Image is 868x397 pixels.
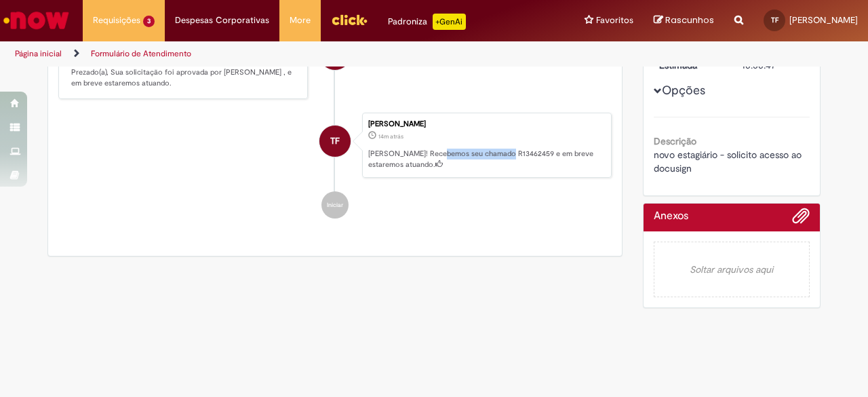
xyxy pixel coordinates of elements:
[58,12,612,232] ul: Histórico de tíquete
[378,132,403,140] time: 29/08/2025 13:42:55
[368,120,604,128] div: [PERSON_NAME]
[654,14,714,27] a: Rascunhos
[91,48,191,59] a: Formulário de Atendimento
[290,14,311,27] span: More
[654,135,696,147] b: Descrição
[368,149,604,170] p: [PERSON_NAME]! Recebemos seu chamado R13462459 e em breve estaremos atuando.
[15,48,62,59] a: Página inicial
[58,113,612,178] li: Thiago De Castro Freitas
[10,41,568,67] ul: Trilhas de página
[319,126,351,157] div: Thiago De Castro Freitas
[665,14,714,26] span: Rascunhos
[771,16,778,24] span: TF
[331,10,368,30] img: click_logo_yellow_360x200.png
[792,207,810,231] button: Adicionar anexos
[93,14,140,27] span: Requisições
[1,7,71,34] img: ServiceNow
[654,149,804,174] span: novo estagiário - solicito acesso ao docusign
[789,14,858,26] span: [PERSON_NAME]
[596,14,633,27] span: Favoritos
[175,14,269,27] span: Despesas Corporativas
[654,210,688,223] h2: Anexos
[654,242,810,297] em: Soltar arquivos aqui
[143,16,155,27] span: 3
[388,14,466,30] div: Padroniza
[378,132,403,140] span: 14m atrás
[330,125,340,157] span: TF
[433,14,466,30] p: +GenAi
[71,67,297,88] p: Prezado(a), Sua solicitação foi aprovada por [PERSON_NAME] , e em breve estaremos atuando.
